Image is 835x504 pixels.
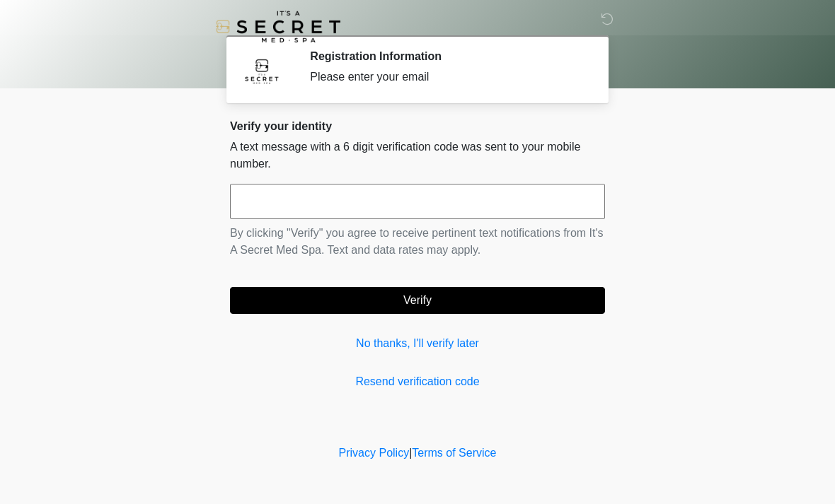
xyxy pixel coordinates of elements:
[339,447,410,459] a: Privacy Policy
[216,11,340,42] img: It's A Secret Med Spa Logo
[230,139,605,172] p: A text message with a 6 digit verification code was sent to your mobile number.
[241,49,283,92] img: Agent Avatar
[230,287,605,314] button: Verify
[230,373,605,390] a: Resend verification code
[230,119,605,133] h2: Verify your identity
[230,225,605,259] p: By clicking "Verify" you agree to receive pertinent text notifications from It's A Secret Med Spa...
[310,49,584,63] h2: Registration Information
[412,447,496,459] a: Terms of Service
[230,335,605,352] a: No thanks, I'll verify later
[310,69,584,86] div: Please enter your email
[409,447,412,459] a: |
